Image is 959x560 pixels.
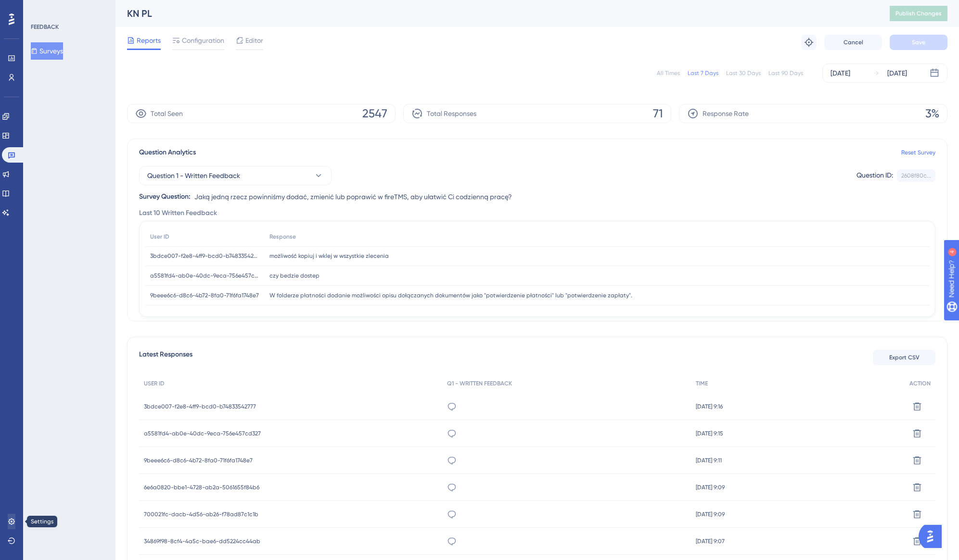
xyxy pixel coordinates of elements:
[726,69,761,77] div: Last 30 Days
[144,510,258,518] span: 700021fc-dacb-4d56-ab26-f78ad87c1c1b
[696,537,725,545] span: [DATE] 9:07
[139,349,192,366] span: Latest Responses
[887,67,907,79] div: [DATE]
[919,522,947,551] iframe: UserGuiding AI Assistant Launcher
[909,380,931,387] span: ACTION
[844,38,863,46] span: Cancel
[144,457,253,464] span: 9beee6c6-d8c6-4b72-8fa0-71f6fa1748e7
[889,354,920,361] span: Export CSV
[150,252,260,260] span: 3bdce007-f2e8-4ff9-bcd0-b74833542777
[688,69,718,77] div: Last 7 Days
[139,191,191,203] div: Survey Question:
[269,272,320,280] span: czy bedzie dostep
[912,38,925,46] span: Save
[139,147,196,158] span: Question Analytics
[150,233,169,241] span: User ID
[139,166,332,185] button: Question 1 - Written Feedback
[703,108,749,119] span: Response Rate
[150,272,260,280] span: a5581fd4-ab0e-40dc-9eca-756e457cd327
[144,380,165,387] span: USER ID
[269,252,389,260] span: możliwość kopiuj i wklej w wszystkie zlecenia
[696,510,725,518] span: [DATE] 9:09
[831,67,850,79] div: [DATE]
[144,403,256,410] span: 3bdce007-f2e8-4ff9-bcd0-b74833542777
[269,292,632,299] span: W folderze płatności dodanie możliwości opisu dołączanych dokumentów jako "potwierdzenie płatnośc...
[147,170,240,181] span: Question 1 - Written Feedback
[31,23,59,31] div: FEEDBACK
[67,5,70,13] div: 4
[362,106,387,121] span: 2547
[696,457,722,464] span: [DATE] 9:11
[895,10,942,17] span: Publish Changes
[144,430,261,437] span: a5581fd4-ab0e-40dc-9eca-756e457cd327
[696,484,725,491] span: [DATE] 9:09
[269,233,296,241] span: Response
[925,106,939,121] span: 3%
[768,69,803,77] div: Last 90 Days
[139,207,217,219] span: Last 10 Written Feedback
[890,6,947,21] button: Publish Changes
[144,484,259,491] span: 6e6a0820-bbe1-4728-ab2a-5061655f84b6
[127,7,866,20] div: KN PL
[857,169,893,182] div: Question ID:
[194,191,512,203] span: Jaką jedną rzecz powinniśmy dodać, zmienić lub poprawić w fireTMS, aby ułatwić Ci codzienną pracę?
[144,537,260,545] span: 34869f98-8cf4-4a5c-bae6-dd5224cc44ab
[890,35,947,50] button: Save
[696,403,723,410] span: [DATE] 9:16
[696,380,708,387] span: TIME
[23,2,60,14] span: Need Help?
[31,42,63,60] button: Surveys
[873,350,935,365] button: Export CSV
[653,106,663,121] span: 71
[447,380,512,387] span: Q1 - WRITTEN FEEDBACK
[245,35,263,46] span: Editor
[137,35,161,46] span: Reports
[150,292,259,299] span: 9beee6c6-d8c6-4b72-8fa0-71f6fa1748e7
[657,69,680,77] div: All Times
[151,108,183,119] span: Total Seen
[427,108,476,119] span: Total Responses
[901,149,935,156] a: Reset Survey
[182,35,224,46] span: Configuration
[901,172,931,179] div: 2608f80c...
[696,430,723,437] span: [DATE] 9:15
[824,35,882,50] button: Cancel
